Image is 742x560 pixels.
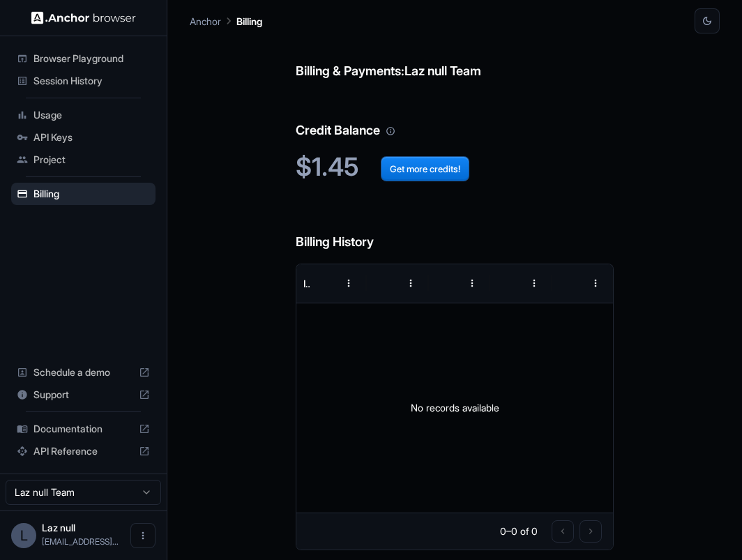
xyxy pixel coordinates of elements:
h6: Credit Balance [296,93,614,141]
span: API Keys [33,130,150,144]
svg: Your credit balance will be consumed as you use the API. Visit the usage page to view a breakdown... [386,126,395,136]
div: API Reference [11,440,156,462]
div: Session History [11,70,156,92]
div: Documentation [11,418,156,440]
button: Get more credits! [381,156,469,181]
span: Usage [33,108,150,122]
div: Project [11,149,156,171]
span: API Reference [33,444,133,458]
div: Schedule a demo [11,361,156,384]
span: Documentation [33,422,133,436]
div: No records available [296,303,613,513]
img: Anchor Logo [31,11,136,24]
button: Sort [437,271,462,296]
button: Sort [311,271,336,296]
span: Schedule a demo [33,365,133,379]
div: Support [11,384,156,406]
span: Session History [33,74,150,88]
p: Anchor [190,14,221,29]
button: Sort [374,271,400,296]
button: Menu [522,271,547,296]
h6: Billing History [296,204,614,252]
button: Sort [560,271,585,296]
h6: Billing & Payments: Laz null Team [296,33,614,82]
span: Billing [33,187,150,201]
span: Browser Playground [33,52,150,66]
span: dimazkid@gmail.com [42,536,119,547]
h2: $1.45 [296,152,614,182]
button: Menu [398,271,423,296]
span: Laz null [42,522,75,533]
span: Project [33,153,150,167]
div: ID [303,278,310,289]
div: Browser Playground [11,47,156,70]
nav: breadcrumb [190,13,262,29]
span: Support [33,388,133,402]
button: Menu [336,271,361,296]
div: API Keys [11,126,156,149]
div: Billing [11,183,156,205]
div: Usage [11,104,156,126]
button: Sort [498,271,523,296]
div: L [11,523,36,548]
p: 0–0 of 0 [500,524,538,538]
button: Menu [583,271,608,296]
button: Open menu [130,523,156,548]
button: Menu [460,271,485,296]
p: Billing [236,14,262,29]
